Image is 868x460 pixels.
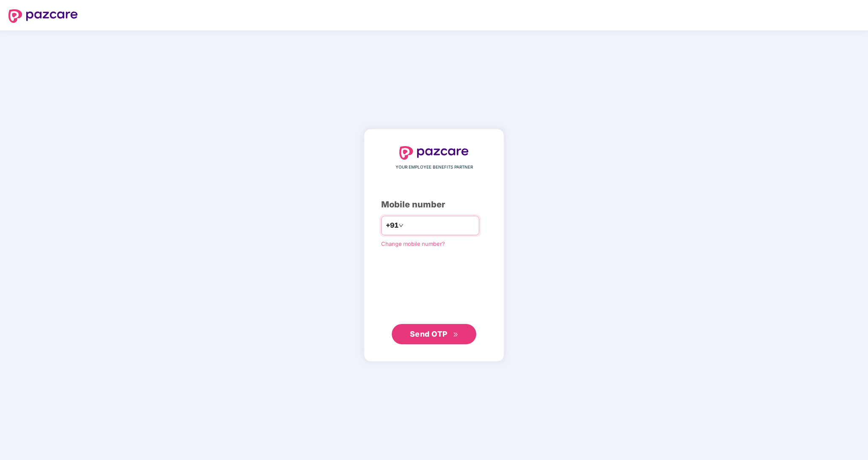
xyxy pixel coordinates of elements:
span: Send OTP [410,329,448,338]
div: Mobile number [381,198,487,211]
img: logo [399,146,469,160]
span: down [399,223,404,228]
span: YOUR EMPLOYEE BENEFITS PARTNER [396,164,473,171]
img: logo [8,9,78,23]
span: +91 [386,220,399,231]
button: Send OTPdouble-right [392,324,476,344]
a: Change mobile number? [381,240,445,247]
span: double-right [453,332,459,338]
